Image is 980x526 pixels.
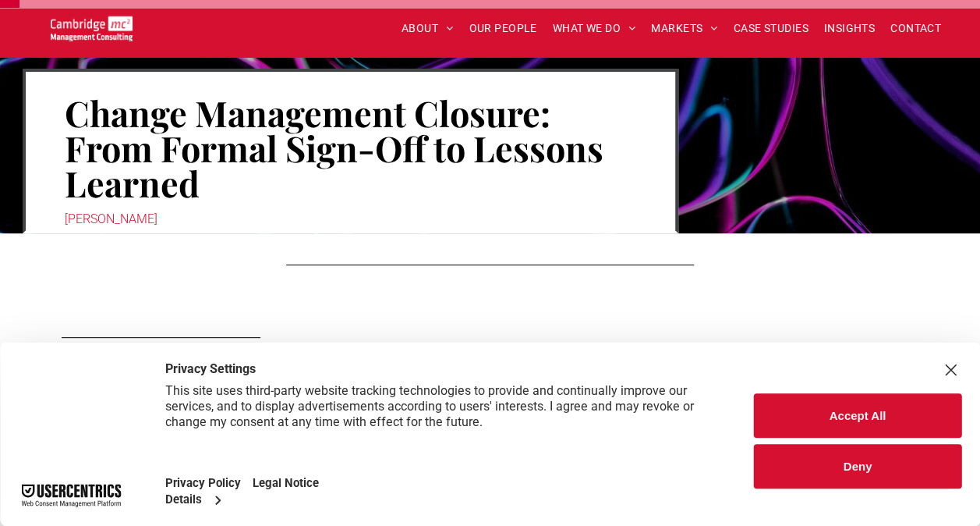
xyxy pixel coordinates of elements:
h1: Change Management Closure: From Formal Sign-Off to Lessons Learned [65,94,636,202]
a: CASE STUDIES [726,16,816,41]
div: [PERSON_NAME] [65,208,636,230]
a: CONTACT [883,16,949,41]
a: WHAT WE DO [545,16,644,41]
a: Your Business Transformed | Cambridge Management Consulting [51,18,133,34]
a: OUR PEOPLE [461,16,544,41]
a: ABOUT [394,16,462,41]
img: Go to Homepage [51,16,133,41]
a: INSIGHTS [816,16,883,41]
a: MARKETS [643,16,725,41]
